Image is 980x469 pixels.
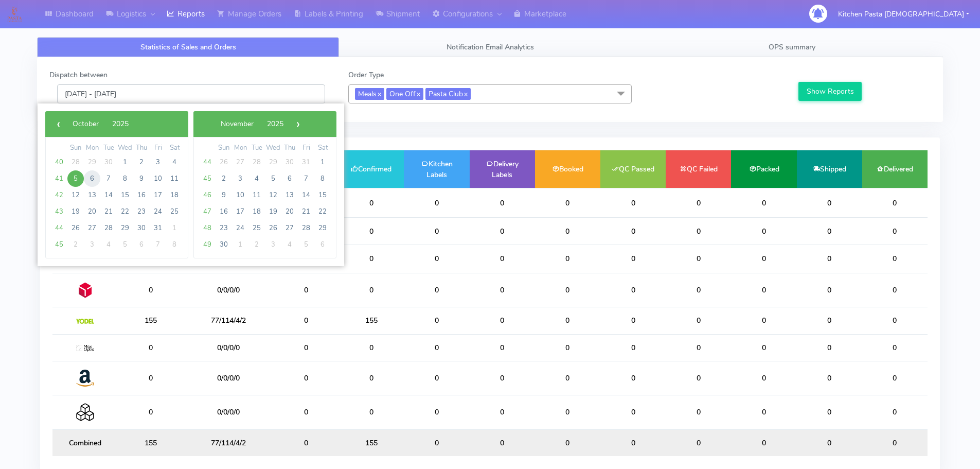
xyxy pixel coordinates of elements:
[535,334,600,361] td: 0
[118,273,183,307] td: 0
[470,334,535,361] td: 0
[232,187,248,203] span: 10
[118,395,183,429] td: 0
[51,236,67,253] span: 45
[100,143,117,154] th: weekday
[51,187,67,203] span: 42
[470,273,535,307] td: 0
[338,245,404,273] td: 0
[281,203,298,220] span: 20
[404,150,469,188] td: Kitchen Labels
[133,236,150,253] span: 6
[535,218,600,245] td: 0
[166,154,183,170] span: 4
[76,345,94,352] img: MaxOptra
[38,103,344,266] bs-daterangepicker-container: calendar
[862,361,928,395] td: 0
[248,203,265,220] span: 18
[600,150,666,188] td: QC Passed
[731,218,796,245] td: 0
[338,273,404,307] td: 0
[216,220,232,236] span: 23
[133,220,150,236] span: 30
[600,361,666,395] td: 0
[133,203,150,220] span: 23
[535,245,600,273] td: 0
[52,429,118,456] td: Combined
[118,361,183,395] td: 0
[797,188,862,218] td: 0
[338,334,404,361] td: 0
[166,170,183,187] span: 11
[535,188,600,218] td: 0
[731,188,796,218] td: 0
[117,236,133,253] span: 5
[600,429,666,456] td: 0
[183,429,273,456] td: 77/114/4/2
[117,203,133,220] span: 22
[731,273,796,307] td: 0
[232,154,248,170] span: 27
[281,220,298,236] span: 27
[232,170,248,187] span: 3
[404,307,469,334] td: 0
[117,154,133,170] span: 1
[862,150,928,188] td: Delivered
[37,37,943,57] ul: Tabs
[166,236,183,253] span: 8
[199,203,216,220] span: 47
[183,395,273,429] td: 0/0/0/0
[600,334,666,361] td: 0
[314,187,331,203] span: 15
[183,361,273,395] td: 0/0/0/0
[338,150,404,188] td: Confirmed
[214,116,260,132] button: November
[100,154,117,170] span: 30
[51,170,67,187] span: 41
[273,395,338,429] td: 0
[273,361,338,395] td: 0
[84,170,100,187] span: 6
[535,361,600,395] td: 0
[404,188,469,218] td: 0
[600,395,666,429] td: 0
[67,187,84,203] span: 12
[535,429,600,456] td: 0
[183,307,273,334] td: 77/114/4/2
[248,236,265,253] span: 2
[199,154,216,170] span: 44
[797,150,862,188] td: Shipped
[117,143,133,154] th: weekday
[265,154,281,170] span: 29
[166,220,183,236] span: 1
[118,334,183,361] td: 0
[862,395,928,429] td: 0
[150,154,166,170] span: 3
[404,218,469,245] td: 0
[281,236,298,253] span: 4
[298,143,314,154] th: weekday
[731,150,796,188] td: Packed
[232,143,248,154] th: weekday
[314,203,331,220] span: 22
[183,273,273,307] td: 0/0/0/0
[731,395,796,429] td: 0
[265,220,281,236] span: 26
[216,187,232,203] span: 9
[84,187,100,203] span: 13
[797,334,862,361] td: 0
[666,429,731,456] td: 0
[404,429,469,456] td: 0
[100,187,117,203] span: 14
[183,334,273,361] td: 0/0/0/0
[50,116,66,132] button: ‹
[265,203,281,220] span: 19
[133,154,150,170] span: 2
[298,187,314,203] span: 14
[666,188,731,218] td: 0
[166,203,183,220] span: 25
[298,220,314,236] span: 28
[298,236,314,253] span: 5
[797,429,862,456] td: 0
